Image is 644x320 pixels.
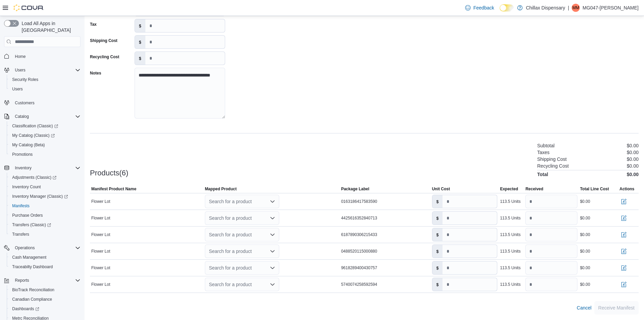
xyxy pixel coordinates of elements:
[580,186,609,192] span: Total Line Cost
[9,286,57,294] a: BioTrack Reconciliation
[537,143,554,148] h6: Subtotal
[9,122,80,130] span: Classification (Classic)
[341,199,377,204] span: 0163186417583590
[12,244,38,252] button: Operations
[12,213,43,218] span: Purchase Orders
[341,186,369,192] span: Package Label
[7,295,83,304] button: Canadian Compliance
[9,76,80,84] span: Security Roles
[12,184,41,190] span: Inventory Count
[7,253,83,262] button: Cash Management
[500,232,521,237] div: 113.5 Units
[19,20,80,34] span: Load All Apps in [GEOGRAPHIC_DATA]
[432,278,443,291] label: $
[9,230,80,238] span: Transfers
[580,282,590,287] div: $0.00
[500,215,521,221] div: 113.5 Units
[500,4,514,12] input: Dark Mode
[12,66,28,74] button: Users
[7,150,83,159] button: Promotions
[627,172,639,177] h4: $0.00
[9,141,48,149] a: My Catalog (Beta)
[500,199,521,204] div: 113.5 Units
[270,232,275,237] button: Open list of options
[15,54,26,59] span: Home
[572,4,579,12] span: MM
[432,186,450,192] span: Unit Cost
[12,232,29,237] span: Transfers
[12,255,46,260] span: Cash Management
[270,215,275,221] button: Open list of options
[580,249,590,254] div: $0.00
[15,114,29,119] span: Catalog
[627,163,639,169] p: $0.00
[7,201,83,211] button: Manifests
[1,51,83,61] button: Home
[15,165,31,171] span: Inventory
[432,261,443,274] label: $
[1,163,83,173] button: Inventory
[9,150,80,158] span: Promotions
[9,131,80,140] span: My Catalog (Classic)
[91,232,110,237] span: Flower Lot
[627,150,639,155] p: $0.00
[9,183,80,191] span: Inventory Count
[12,112,80,121] span: Catalog
[15,67,25,73] span: Users
[7,84,83,94] button: Users
[9,230,32,238] a: Transfers
[341,215,377,221] span: 4425616352840713
[12,66,80,74] span: Users
[432,212,443,225] label: $
[7,131,83,140] a: My Catalog (Classic)
[12,222,51,228] span: Transfers (Classic)
[582,4,639,12] p: MG047-[PERSON_NAME]
[1,112,83,121] button: Catalog
[7,173,83,182] a: Adjustments (Classic)
[9,221,80,229] span: Transfers (Classic)
[12,164,34,172] button: Inventory
[7,262,83,272] button: Traceabilty Dashboard
[12,244,80,252] span: Operations
[135,36,145,48] label: $
[341,232,377,237] span: 6187890306215433
[205,186,237,192] span: Mapped Product
[12,133,55,138] span: My Catalog (Classic)
[12,306,39,312] span: Dashboards
[537,163,569,169] h6: Recycling Cost
[9,211,80,219] span: Purchase Orders
[9,173,59,182] a: Adjustments (Classic)
[7,182,83,192] button: Inventory Count
[9,150,35,158] a: Promotions
[9,202,80,210] span: Manifests
[12,142,45,148] span: My Catalog (Beta)
[9,295,80,303] span: Canadian Compliance
[500,186,518,192] span: Expected
[9,263,80,271] span: Traceabilty Dashboard
[432,245,443,258] label: $
[12,175,56,180] span: Adjustments (Classic)
[9,76,41,84] a: Security Roles
[12,123,58,129] span: Classification (Classic)
[9,253,49,261] a: Cash Management
[432,228,443,241] label: $
[9,295,55,303] a: Canadian Compliance
[12,52,28,61] a: Home
[15,278,29,283] span: Reports
[537,156,567,162] h6: Shipping Cost
[12,297,52,302] span: Canadian Compliance
[7,140,83,150] button: My Catalog (Beta)
[577,304,592,311] span: Cancel
[9,192,80,200] span: Inventory Manager (Classic)
[9,85,25,93] a: Users
[91,215,110,221] span: Flower Lot
[12,52,80,60] span: Home
[7,192,83,201] a: Inventory Manager (Classic)
[91,249,110,254] span: Flower Lot
[12,99,80,107] span: Customers
[135,52,145,65] label: $
[91,186,136,192] span: Manifest Product Name
[341,282,377,287] span: 5740074258592594
[7,75,83,84] button: Security Roles
[12,276,32,284] button: Reports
